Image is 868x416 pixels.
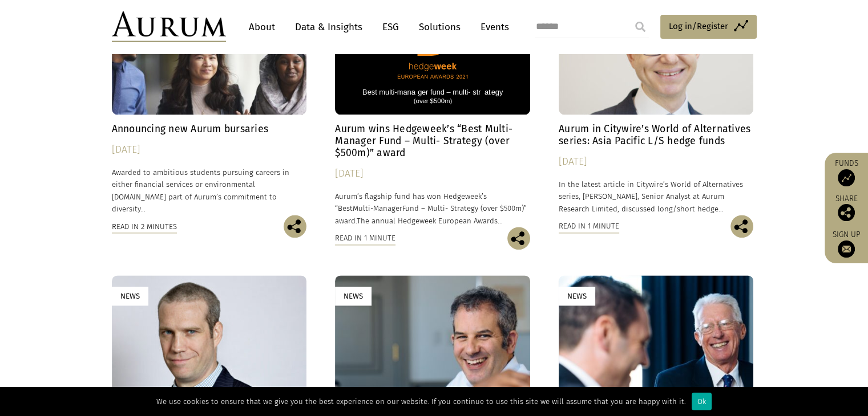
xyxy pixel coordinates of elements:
a: About [243,17,281,38]
img: Share this post [507,227,530,250]
p: In the latest article in Citywire’s World of Alternatives series, [PERSON_NAME], Senior Analyst a... [559,178,754,214]
div: [DATE] [559,154,754,170]
h4: Aurum wins Hedgeweek’s “Best Multi-Manager Fund – Multi- Strategy (over $500m)” award [335,123,530,159]
a: Funds [830,158,862,186]
img: Share this post [284,215,306,238]
div: News [559,287,595,305]
div: Read in 2 minutes [112,221,177,233]
img: Sign up to our newsletter [838,240,855,258]
span: Log in/Register [669,19,728,33]
img: Share this post [838,204,855,221]
p: Aurum’s flagship fund has won Hedgeweek’s “Best Fund – Multi- Strategy (over $500m)” award.The an... [335,190,530,226]
div: News [112,287,148,305]
div: News [335,287,372,305]
input: Submit [629,15,652,38]
div: Ok [692,393,712,410]
img: Access Funds [838,169,855,186]
a: Data & Insights [289,17,368,38]
div: Share [830,195,862,221]
img: Share this post [730,215,753,238]
h4: Announcing new Aurum bursaries [112,123,307,135]
a: Events [475,17,509,38]
div: Read in 1 minute [335,232,395,244]
div: Read in 1 minute [559,220,619,233]
p: Awarded to ambitious students pursuing careers in either financial services or environmental [DOM... [112,166,307,215]
a: ESG [377,17,405,38]
div: [DATE] [335,166,530,182]
div: [DATE] [112,142,307,158]
h4: Aurum in Citywire’s World of Alternatives series: Asia Pacific L/S hedge funds [559,123,754,147]
img: Aurum [112,11,226,42]
span: Multi-Manager [353,204,402,213]
a: Log in/Register [660,15,757,39]
a: Solutions [413,17,466,38]
a: Sign up [830,230,862,258]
